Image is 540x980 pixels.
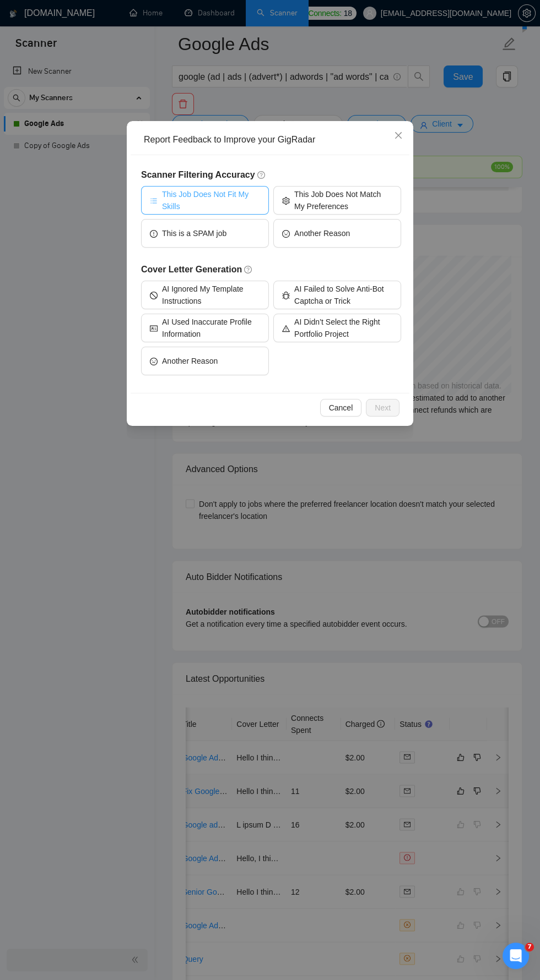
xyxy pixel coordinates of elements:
button: stopAI Ignored My Template Instructions [141,281,269,309]
span: Another Reason [294,227,350,239]
button: settingThis Job Does Not Match My Preferences [273,186,401,215]
span: This Job Does Not Match My Preferences [294,188,392,212]
span: AI Failed to Solve Anti-Bot Captcha or Trick [294,283,392,307]
button: frownAnother Reason [273,219,401,248]
button: barsThis Job Does Not Fit My Skills [141,186,269,215]
button: Close [384,121,413,151]
span: question-circle [244,265,253,274]
span: setting [282,196,290,204]
span: exclamation-circle [150,229,158,237]
span: AI Didn’t Select the Right Portfolio Project [294,316,392,340]
span: Cancel [329,402,353,414]
button: Cancel [320,399,362,417]
span: bug [282,291,290,299]
div: Report Feedback to Improve your GigRadar [144,134,404,146]
button: frownAnother Reason [141,347,269,375]
button: Next [366,399,399,417]
span: close [394,131,403,140]
span: This is a SPAM job [162,227,226,239]
span: AI Ignored My Template Instructions [162,283,260,307]
span: idcard [150,324,158,332]
h5: Scanner Filtering Accuracy [141,168,401,182]
span: This Job Does Not Fit My Skills [162,188,260,212]
button: idcardAI Used Inaccurate Profile Information [141,314,269,342]
span: AI Used Inaccurate Profile Information [162,316,260,340]
iframe: Intercom live chat [503,943,529,969]
span: stop [150,291,158,299]
button: warningAI Didn’t Select the Right Portfolio Project [273,314,401,342]
span: frown [150,357,158,365]
span: 7 [525,943,534,951]
span: bars [150,196,158,204]
span: question-circle [257,171,266,179]
button: exclamation-circleThis is a SPAM job [141,219,269,248]
button: bugAI Failed to Solve Anti-Bot Captcha or Trick [273,281,401,309]
span: Another Reason [162,355,218,367]
h5: Cover Letter Generation [141,263,401,276]
span: frown [282,229,290,237]
span: warning [282,324,290,332]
